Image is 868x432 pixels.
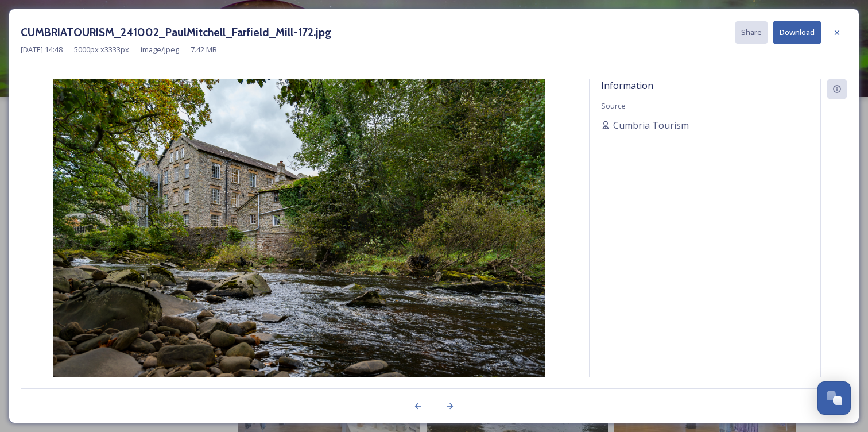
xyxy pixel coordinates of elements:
[601,79,653,92] span: Information
[773,21,821,44] button: Download
[601,101,626,111] span: Source
[191,44,217,55] span: 7.42 MB
[141,44,179,55] span: image/jpeg
[735,21,768,44] button: Share
[74,44,129,55] span: 5000 px x 3333 px
[21,44,63,55] span: [DATE] 14:48
[817,381,851,415] button: Open Chat
[21,79,578,407] img: CUMBRIATOURISM_241002_PaulMitchell_Farfield_Mill-172.jpg
[21,24,331,41] h3: CUMBRIATOURISM_241002_PaulMitchell_Farfield_Mill-172.jpg
[613,118,689,132] span: Cumbria Tourism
